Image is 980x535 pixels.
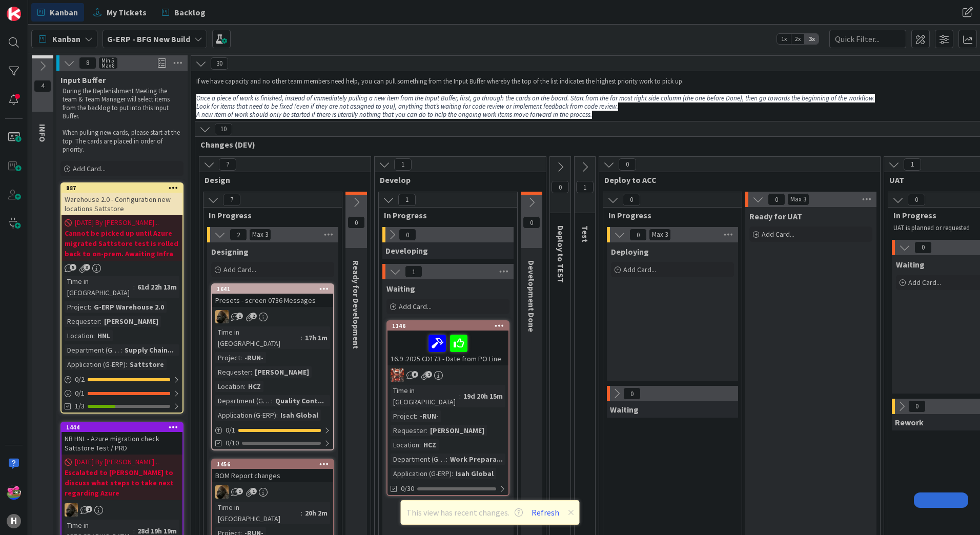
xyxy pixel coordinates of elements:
[405,265,422,278] span: 1
[66,184,182,192] div: 887
[217,285,333,293] div: 1641
[251,366,252,378] span: :
[66,424,182,431] div: 1444
[895,417,924,427] span: Rework
[107,34,190,44] b: G-ERP - BFG New Build
[623,194,640,206] span: 0
[62,423,182,455] div: 1444NB HNL - Azure migration check Sattstore Test / PRD
[75,217,159,228] span: [DATE] By [PERSON_NAME]...
[122,344,176,356] div: Supply Chain...
[95,330,113,341] div: HNL
[391,468,452,479] div: Application (G-ERP)
[75,401,85,411] span: 1/3
[768,193,785,205] span: 0
[914,241,932,254] span: 0
[426,425,427,436] span: :
[62,423,182,432] div: 1444
[79,57,96,69] span: 8
[37,124,48,142] span: INFO
[60,75,106,85] span: Input Buffer
[86,506,92,512] span: 1
[62,373,182,386] div: 0/2
[90,301,91,313] span: :
[65,316,100,327] div: Requester
[523,216,540,229] span: 0
[399,302,432,311] span: Add Card...
[446,454,447,465] span: :
[384,210,504,220] span: In Progress
[302,332,330,343] div: 17h 1m
[236,313,243,319] span: 1
[412,371,418,378] span: 6
[252,366,312,378] div: [PERSON_NAME]
[387,368,508,382] div: JK
[174,6,206,18] span: Backlog
[604,175,867,185] span: Deploy to ACC
[212,424,333,437] div: 0/1
[62,503,182,517] div: ND
[452,468,453,479] span: :
[211,57,228,70] span: 30
[100,316,101,327] span: :
[101,63,115,68] div: Max 8
[63,87,181,120] p: During the Replenishment Meeting the team & Team Manager will select items from the backlog to pu...
[215,502,301,524] div: Time in [GEOGRAPHIC_DATA]
[7,485,21,500] img: JK
[244,381,246,392] span: :
[65,503,78,517] img: ND
[87,3,153,22] a: My Tickets
[611,246,649,257] span: Deploying
[215,485,229,499] img: ND
[271,395,273,406] span: :
[215,352,240,363] div: Project
[133,281,135,293] span: :
[391,425,426,436] div: Requester
[619,158,636,171] span: 0
[908,278,941,287] span: Add Card...
[65,301,90,313] div: Project
[226,438,239,448] span: 0/10
[385,245,428,256] span: Developing
[608,210,729,220] span: In Progress
[749,211,802,221] span: Ready for UAT
[212,485,333,499] div: ND
[107,6,147,18] span: My Tickets
[790,197,806,202] div: Max 3
[447,454,505,465] div: Work Prepara...
[896,259,925,270] span: Waiting
[399,229,416,241] span: 0
[908,400,926,413] span: 0
[762,230,794,239] span: Add Card...
[34,80,51,92] span: 4
[65,228,179,259] b: Cannot be picked up until Azure migrated Sattstore test is rolled back to on-prem. Awaiting Infra
[7,514,21,528] div: H
[391,410,416,422] div: Project
[386,283,415,294] span: Waiting
[93,330,95,341] span: :
[215,366,251,378] div: Requester
[242,352,266,363] div: -RUN-
[156,3,212,22] a: Backlog
[453,468,496,479] div: Isah Global
[302,507,330,519] div: 20h 2m
[62,183,182,215] div: 887Warehouse 2.0 - Configuration new locations Sattstore
[805,34,819,44] span: 3x
[421,439,439,450] div: HCZ
[127,359,167,370] div: Sattstore
[212,460,333,482] div: 1456BOM Report changes
[623,387,641,400] span: 0
[777,34,791,44] span: 1x
[212,294,333,307] div: Presets - screen 0736 Messages
[7,7,21,21] img: Visit kanbanzone.com
[212,460,333,469] div: 1456
[904,158,921,171] span: 1
[65,359,126,370] div: Application (G-ERP)
[135,281,179,293] div: 61d 22h 13m
[223,265,256,274] span: Add Card...
[101,58,114,63] div: Min 5
[211,283,334,450] a: 1641Presets - screen 0736 MessagesNDTime in [GEOGRAPHIC_DATA]:17h 1mProject:-RUN-Requester:[PERSO...
[65,330,93,341] div: Location
[406,506,523,519] span: This view has recent changes.
[215,409,276,421] div: Application (G-ERP)
[240,352,242,363] span: :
